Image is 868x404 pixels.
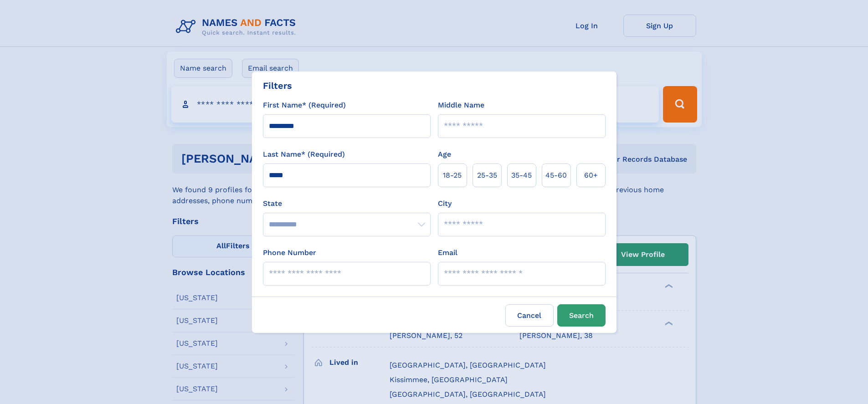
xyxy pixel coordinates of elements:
[443,170,462,181] span: 18‑25
[438,149,451,160] label: Age
[505,304,554,327] label: Cancel
[438,247,457,258] label: Email
[557,304,606,327] button: Search
[477,170,497,181] span: 25‑35
[263,149,345,160] label: Last Name* (Required)
[438,100,484,111] label: Middle Name
[545,170,567,181] span: 45‑60
[438,198,452,209] label: City
[263,79,292,92] div: Filters
[263,247,316,258] label: Phone Number
[584,170,598,181] span: 60+
[263,198,431,209] label: State
[511,170,532,181] span: 35‑45
[263,100,346,111] label: First Name* (Required)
